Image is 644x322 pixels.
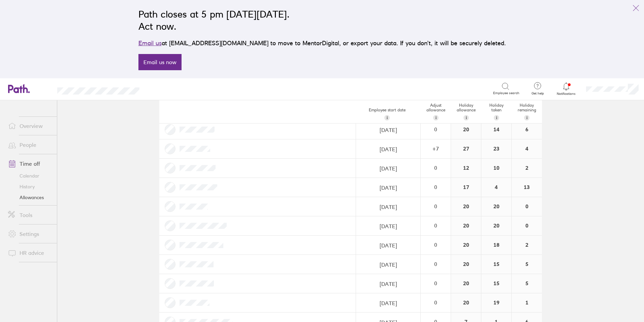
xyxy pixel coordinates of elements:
input: dd/mm/yyyy [356,255,420,274]
input: dd/mm/yyyy [356,294,420,313]
a: People [3,138,57,152]
a: Time off [3,157,57,170]
p: at [EMAIL_ADDRESS][DOMAIN_NAME] to move to MentorDigital, or export your data. If you don’t, it w... [138,38,506,48]
div: 0 [421,203,450,209]
div: 20 [451,293,481,312]
div: 23 [481,139,511,158]
div: 0 [421,261,450,267]
div: 0 [421,299,450,305]
div: 20 [451,216,481,235]
div: 20 [451,120,481,139]
div: Holiday remaining [512,100,542,123]
a: HR advice [3,246,57,260]
span: Notifications [555,92,577,96]
div: 14 [481,120,511,139]
div: 0 [512,197,542,216]
span: i [526,115,527,120]
div: 2 [512,159,542,178]
input: dd/mm/yyyy [356,217,420,236]
div: 13 [512,178,542,197]
a: Calendar [3,170,57,181]
input: dd/mm/yyyy [356,140,420,159]
div: 0 [421,126,450,132]
span: i [466,115,467,120]
div: 0 [512,216,542,235]
span: i [436,115,437,120]
div: + 7 [421,145,450,152]
a: Overview [3,119,57,133]
div: Holiday allowance [451,100,481,123]
div: 20 [451,197,481,216]
div: 20 [451,274,481,293]
div: 20 [451,255,481,274]
div: 5 [512,274,542,293]
div: 20 [481,216,511,235]
div: 17 [451,178,481,197]
div: Search [158,85,175,91]
span: Employee search [493,91,519,95]
div: 15 [481,274,511,293]
div: 27 [451,139,481,158]
input: dd/mm/yyyy [356,159,420,178]
div: 0 [421,165,450,171]
div: 4 [512,139,542,158]
div: Employee start date [353,105,421,123]
div: 20 [451,236,481,254]
div: 1 [512,293,542,312]
div: 5 [512,255,542,274]
span: i [496,115,497,120]
div: 12 [451,159,481,178]
div: 19 [481,293,511,312]
a: Settings [3,227,57,241]
span: Get help [527,91,549,96]
div: 10 [481,159,511,178]
input: dd/mm/yyyy [356,236,420,255]
div: Holiday taken [481,100,512,123]
span: i [387,115,388,120]
div: 2 [512,236,542,254]
div: 20 [481,197,511,216]
input: dd/mm/yyyy [356,120,420,139]
input: dd/mm/yyyy [356,274,420,293]
input: dd/mm/yyyy [356,178,420,197]
div: 0 [421,280,450,286]
div: 0 [421,222,450,229]
div: 6 [512,120,542,139]
a: Tools [3,208,57,222]
input: dd/mm/yyyy [356,197,420,216]
div: 0 [421,184,450,190]
div: 15 [481,255,511,274]
div: Adjust allowance [421,100,451,123]
h2: Path closes at 5 pm [DATE][DATE]. Act now. [138,8,506,32]
div: 0 [421,242,450,248]
a: Email us now [138,54,182,70]
a: Allowances [3,192,57,203]
a: History [3,181,57,192]
a: Email us [138,39,162,47]
div: 4 [481,178,511,197]
div: 18 [481,236,511,254]
a: Notifications [555,82,577,96]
